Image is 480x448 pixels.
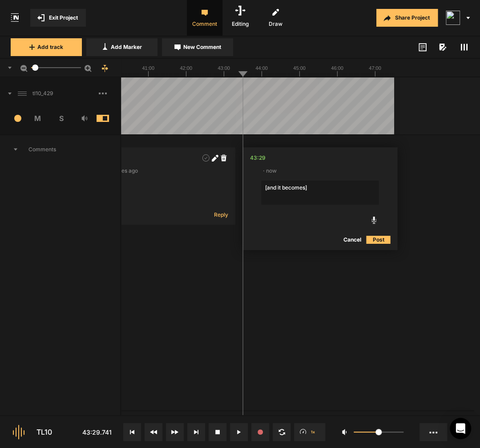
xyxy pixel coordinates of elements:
span: · now [254,167,276,175]
div: uhm [99,181,217,189]
button: Share Project [376,9,438,27]
text: 42:00 [180,65,192,71]
span: S [49,113,73,124]
button: New Comment [162,38,233,56]
button: 1x [294,423,325,441]
text: 41:00 [142,65,154,71]
span: New Comment [183,43,221,51]
div: TL10 [36,427,52,437]
span: Add track [37,43,63,51]
span: · 4 minutes ago [99,167,138,175]
span: Exit Project [49,14,78,22]
div: Open Intercom Messenger [450,418,471,439]
span: M [26,113,50,124]
span: Reply [214,211,228,218]
button: Post [366,234,390,245]
text: 45:00 [293,65,306,71]
button: Add Marker [86,38,157,56]
span: 43:29.741 [82,428,112,436]
text: 43:00 [218,65,230,71]
text: 47:00 [369,65,381,71]
div: 43:29 [250,153,265,162]
button: Add track [11,38,82,56]
span: tl10_429 [29,89,99,97]
text: 44:00 [255,65,268,71]
button: Cancel [338,234,366,245]
text: 46:00 [331,65,343,71]
span: Add Marker [111,43,142,51]
button: Exit Project [30,9,86,27]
